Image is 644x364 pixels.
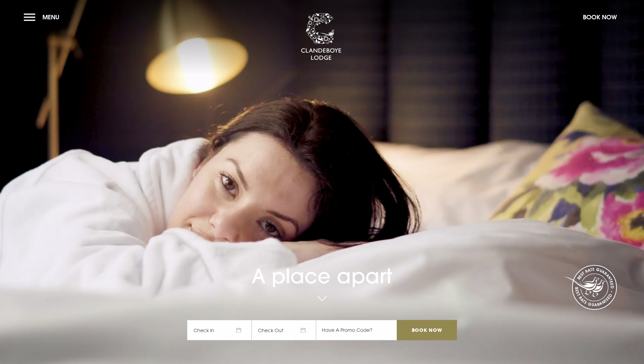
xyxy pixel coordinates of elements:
h1: A place apart [187,242,457,288]
input: Book Now [397,320,457,340]
img: Clandeboye Lodge [301,13,342,61]
input: Have A Promo Code? [316,320,397,340]
span: Check In [187,320,252,340]
button: Menu [24,10,63,24]
span: Check Out [252,320,316,340]
span: Menu [42,13,59,21]
button: Book Now [579,10,620,24]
